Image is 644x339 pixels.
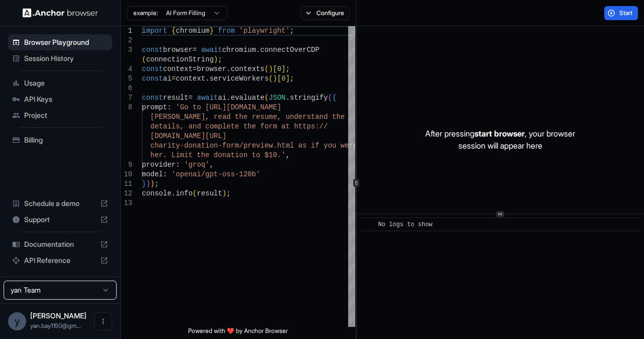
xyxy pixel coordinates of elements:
[172,75,176,83] span: =
[188,327,288,339] span: Powered with ❤️ by Anchor Browser
[425,127,575,152] p: After pressing , your browser session will appear here
[142,75,163,83] span: const
[142,27,167,35] span: import
[24,135,108,145] span: Billing
[209,161,213,169] span: ,
[230,94,264,102] span: evaluate
[176,27,209,35] span: chromium
[366,220,371,230] span: ​
[121,189,132,198] div: 12
[167,103,171,111] span: :
[24,37,108,47] span: Browser Playground
[8,107,112,123] div: Project
[8,34,112,50] div: Browser Playground
[230,65,264,73] span: contexts
[256,46,260,54] span: .
[146,55,213,63] span: connectionString
[163,46,193,54] span: browser
[184,161,209,169] span: 'groq'
[193,46,197,54] span: =
[142,180,146,188] span: }
[121,26,132,36] div: 1
[8,212,112,228] div: Support
[24,239,96,249] span: Documentation
[121,45,132,55] div: 3
[121,179,132,189] div: 11
[8,236,112,252] div: Documentation
[226,189,230,197] span: ;
[154,180,158,188] span: ;
[218,27,235,35] span: from
[142,103,167,111] span: prompt
[150,180,154,188] span: )
[142,161,176,169] span: provider
[176,103,281,111] span: 'Go to [URL][DOMAIN_NAME]
[150,151,286,159] span: her. Limit the donation to $10.'
[150,122,328,130] span: details, and complete the form at https://
[8,252,112,268] div: API Reference
[209,75,269,83] span: serviceWorkers
[24,110,108,120] span: Project
[222,46,256,54] span: chromium
[172,189,176,197] span: .
[24,198,96,209] span: Schedule a demo
[24,94,108,104] span: API Keys
[176,189,193,197] span: info
[286,65,290,73] span: ;
[604,6,638,20] button: Start
[8,312,26,330] div: y
[24,53,108,63] span: Session History
[142,46,163,54] span: const
[265,94,269,102] span: (
[150,113,345,121] span: [PERSON_NAME], read the resume, understand the
[121,36,132,45] div: 2
[176,75,205,83] span: context
[265,65,269,73] span: (
[172,27,176,35] span: {
[205,75,209,83] span: .
[121,160,132,170] div: 9
[290,27,294,35] span: ;
[23,8,98,18] img: Anchor Logo
[163,75,172,83] span: ai
[218,55,222,63] span: ;
[8,91,112,107] div: API Keys
[150,132,226,140] span: [DOMAIN_NAME][URL]
[281,75,285,83] span: 0
[197,94,218,102] span: await
[193,65,197,73] span: =
[142,65,163,73] span: const
[197,65,226,73] span: browser
[273,65,277,73] span: [
[142,170,163,178] span: model
[142,94,163,102] span: const
[121,103,132,112] div: 8
[218,94,226,102] span: ai
[163,65,193,73] span: context
[239,27,290,35] span: 'playwright'
[121,198,132,208] div: 13
[30,311,87,320] span: yan
[193,189,197,197] span: (
[133,9,158,17] span: example:
[619,9,633,17] span: Start
[269,94,286,102] span: JSON
[269,75,273,83] span: (
[269,65,273,73] span: )
[378,221,433,228] span: No logs to show
[8,75,112,91] div: Usage
[8,195,112,212] div: Schedule a demo
[214,55,218,63] span: )
[24,78,108,88] span: Usage
[332,94,336,102] span: {
[121,74,132,84] div: 5
[94,312,112,330] button: Open menu
[290,75,294,83] span: ;
[163,170,167,178] span: :
[201,46,222,54] span: await
[150,142,358,150] span: charity-donation-form/preview.html as if you were
[8,132,112,148] div: Billing
[8,50,112,66] div: Session History
[226,65,230,73] span: .
[277,65,281,73] span: 0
